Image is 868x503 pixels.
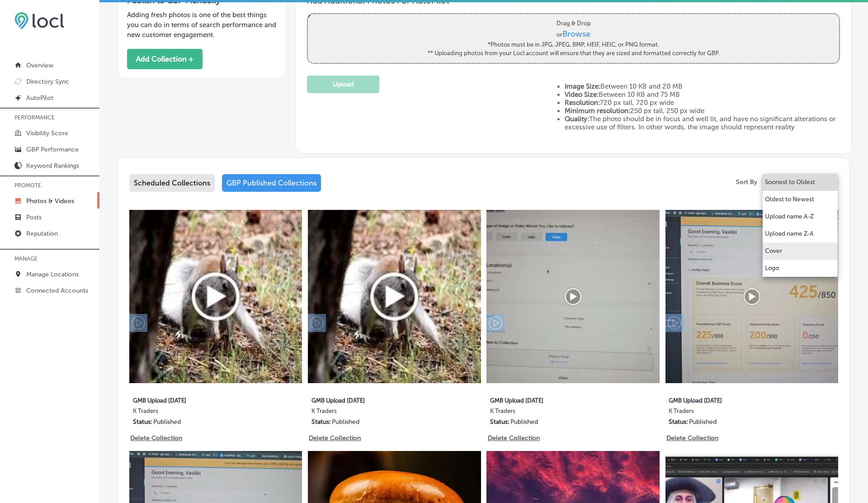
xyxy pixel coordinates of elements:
[26,287,88,294] p: Connected Accounts
[26,197,74,205] p: Photos & Videos
[26,78,69,85] p: Directory Sync
[765,195,814,204] p: Oldest to Newest
[765,247,782,256] p: Cover
[765,264,779,273] p: Logo
[26,94,53,102] p: AutoPilot
[26,146,79,153] p: GBP Performance
[765,229,814,238] p: Upload name Z-A
[26,62,53,69] p: Overview
[26,162,79,170] p: Keyword Rankings
[765,212,814,221] p: Upload name A-Z
[765,178,815,187] p: Soonest to Oldest
[26,230,58,237] p: Reputation
[26,270,79,278] p: Manage Locations
[26,129,68,137] p: Visibility Score
[26,214,42,221] p: Posts
[14,12,64,29] img: 6efc1275baa40be7c98c3b36c6bfde44.png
